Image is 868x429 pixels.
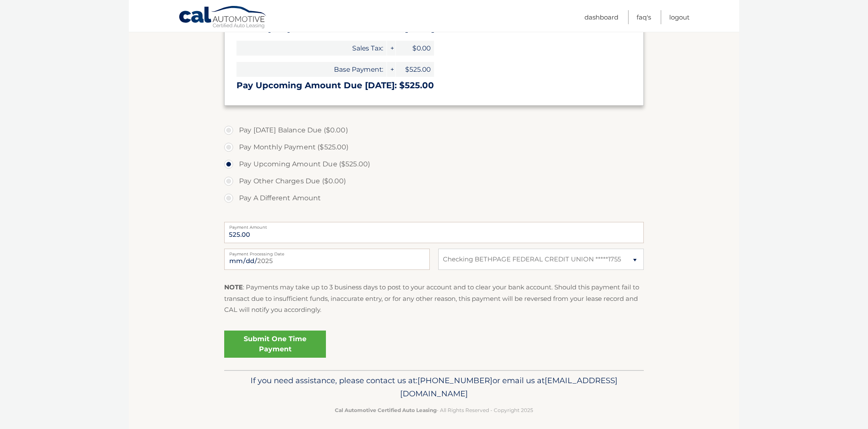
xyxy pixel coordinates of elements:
[224,331,326,358] a: Submit One Time Payment
[396,41,434,56] span: $0.00
[224,156,644,173] label: Pay Upcoming Amount Due ($525.00)
[224,282,644,315] p: : Payments may take up to 3 business days to post to your account and to clear your bank account....
[178,6,267,30] a: Cal Automotive
[236,41,387,56] span: Sales Tax:
[236,80,632,91] h3: Pay Upcoming Amount Due [DATE]: $525.00
[230,374,638,401] p: If you need assistance, please contact us at: or email us at
[224,249,430,270] input: Payment Date
[637,10,651,24] a: FAQ's
[224,283,243,291] strong: NOTE
[396,62,434,77] span: $525.00
[584,10,618,24] a: Dashboard
[387,41,395,56] span: +
[417,376,492,385] span: [PHONE_NUMBER]
[224,249,430,255] label: Payment Processing Date
[224,222,644,229] label: Payment Amount
[224,222,644,243] input: Payment Amount
[224,122,644,139] label: Pay [DATE] Balance Due ($0.00)
[230,406,638,415] p: - All Rights Reserved - Copyright 2025
[224,173,644,190] label: Pay Other Charges Due ($0.00)
[335,407,437,413] strong: Cal Automotive Certified Auto Leasing
[669,10,690,24] a: Logout
[224,139,644,156] label: Pay Monthly Payment ($525.00)
[236,62,387,77] span: Base Payment:
[387,62,395,77] span: +
[224,190,644,207] label: Pay A Different Amount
